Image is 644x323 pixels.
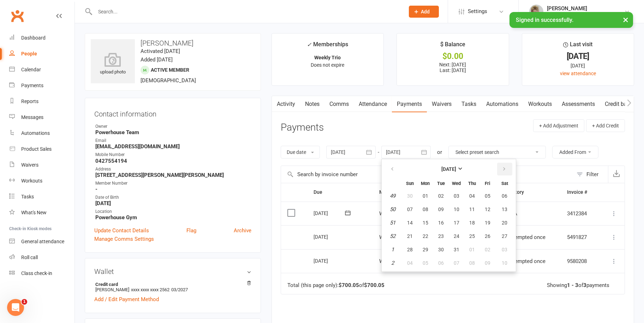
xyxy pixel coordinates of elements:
[28,11,42,25] div: Profile image for Bec
[95,214,251,221] strong: Powerhouse Gym
[95,143,251,150] strong: [EMAIL_ADDRESS][DOMAIN_NAME]
[339,282,359,288] strong: $700.05
[402,230,417,243] button: 21
[21,162,38,168] div: Waivers
[523,96,557,112] a: Workouts
[418,203,433,216] button: 08
[9,157,74,173] a: Waivers
[379,210,407,217] span: Weekly Trio
[314,208,346,219] div: [DATE]
[449,230,464,243] button: 24
[557,96,600,112] a: Assessments
[314,255,346,266] div: [DATE]
[94,226,149,235] a: Update Contact Details
[9,205,74,221] a: What's New
[561,249,600,273] td: 9580208
[14,210,118,225] div: Inviting your Members to your Mobile App
[324,96,354,112] a: Comms
[485,247,490,252] span: 02
[496,257,514,269] button: 10
[95,186,251,192] strong: -
[364,282,384,288] strong: $700.05
[449,190,464,202] button: 03
[454,233,459,239] span: 24
[9,30,74,46] a: Dashboard
[94,281,251,293] li: [PERSON_NAME]
[379,234,407,240] span: Weekly Trio
[418,216,433,229] button: 15
[516,17,573,23] span: Signed in successfully.
[59,238,83,243] span: Messages
[407,260,413,266] span: 04
[14,100,29,114] div: Profile image for Jia
[21,114,43,120] div: Messages
[95,123,251,130] div: Owner
[91,39,255,47] h3: [PERSON_NAME]
[39,107,59,114] div: • 5h ago
[391,246,394,253] em: 1
[281,122,324,133] h3: Payments
[402,257,417,269] button: 04
[496,190,514,202] button: 06
[407,193,413,199] span: 30
[9,62,74,78] a: Calendar
[21,146,52,152] div: Product Sales
[502,260,507,266] span: 10
[438,207,444,212] span: 09
[573,166,608,183] button: Filter
[10,208,131,228] div: Inviting your Members to your Mobile App
[468,181,476,186] small: Thursday
[407,220,413,226] span: 14
[94,235,154,243] a: Manage Comms Settings
[272,96,300,112] a: Activity
[465,216,479,229] button: 18
[14,50,127,62] p: Hi [PERSON_NAME]
[402,203,417,216] button: 07
[407,207,413,212] span: 07
[423,193,428,199] span: 01
[403,62,502,73] p: Next: [DATE] Last: [DATE]
[14,130,118,137] div: Ask a question
[21,35,46,41] div: Dashboard
[418,243,433,256] button: 29
[171,287,188,292] span: 03/2027
[561,183,600,201] th: Invoice #
[485,260,490,266] span: 09
[10,157,131,171] button: Search for help
[452,181,461,186] small: Wednesday
[314,55,341,60] strong: Weekly Trio
[502,247,507,252] span: 03
[91,53,135,76] div: upload photo
[307,41,311,48] i: ✓
[21,98,38,104] div: Reports
[95,151,251,158] div: Mobile Number
[14,161,57,168] span: Search for help
[469,233,475,239] span: 25
[7,124,134,150] div: Ask a questionAI Agent and team can help
[95,208,251,215] div: Location
[21,270,52,276] div: Class check-in
[485,220,490,226] span: 19
[409,6,439,18] button: Add
[141,48,180,54] time: Activated [DATE]
[480,257,495,269] button: 09
[9,173,74,189] a: Workouts
[392,96,427,112] a: Payments
[469,247,475,252] span: 01
[449,216,464,229] button: 17
[434,243,448,256] button: 30
[485,207,490,212] span: 12
[454,193,459,199] span: 03
[434,257,448,269] button: 06
[21,51,37,56] div: People
[485,233,490,239] span: 26
[390,193,395,199] em: 49
[300,96,324,112] a: Notes
[21,178,42,184] div: Workouts
[434,203,448,216] button: 09
[441,166,456,172] strong: [DATE]
[480,216,495,229] button: 19
[454,220,459,226] span: 17
[21,130,50,136] div: Automations
[423,220,428,226] span: 15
